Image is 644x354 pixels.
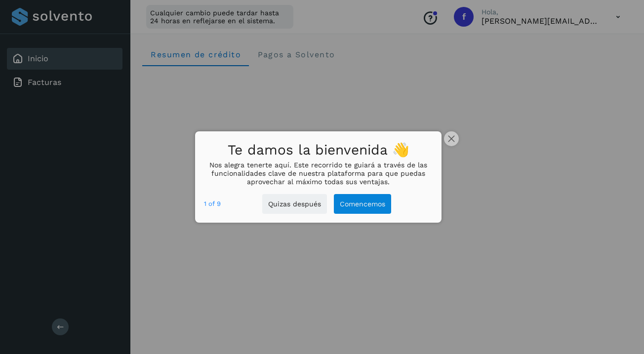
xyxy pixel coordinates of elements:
[334,194,391,214] button: Comencemos
[204,161,433,186] p: Nos alegra tenerte aquí. Este recorrido te guiará a través de las funcionalidades clave de nuestr...
[204,198,221,209] div: 1 of 9
[195,131,442,223] div: Te damos la bienvenida 👋Nos alegra tenerte aquí. Este recorrido te guiará a través de las funcion...
[204,198,221,209] div: step 1 of 9
[444,131,459,146] button: close,
[262,194,327,214] button: Quizas después
[204,139,433,161] h1: Te damos la bienvenida 👋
